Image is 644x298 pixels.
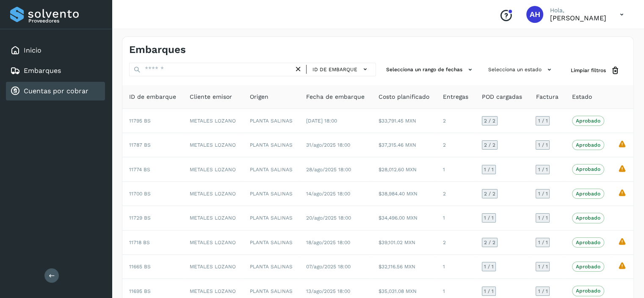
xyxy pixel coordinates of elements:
td: $34,496.00 MXN [371,206,436,230]
span: 1 / 1 [484,215,494,220]
span: Entregas [443,92,468,101]
td: METALES LOZANO [183,157,243,181]
p: Proveedores [28,18,102,24]
td: $32,116.56 MXN [371,255,436,279]
span: 1 / 1 [484,264,494,269]
span: 1 / 1 [538,264,547,269]
td: $38,984.40 MXN [371,182,436,206]
span: Fecha de embarque [306,92,365,101]
span: 13/ago/2025 18:00 [306,288,350,294]
span: 31/ago/2025 18:00 [306,142,350,148]
p: AZUCENA HERNANDEZ LOPEZ [550,14,606,22]
td: 1 [436,206,475,230]
span: ID de embarque [129,92,176,101]
span: 1 / 1 [538,215,547,220]
td: PLANTA SALINAS [243,182,299,206]
button: ID de embarque [310,63,372,75]
span: Cliente emisor [190,92,232,101]
span: Estado [572,92,592,101]
p: Aprobado [576,288,600,294]
p: Aprobado [576,166,600,172]
p: Aprobado [576,142,600,148]
a: Embarques [24,67,61,75]
p: Aprobado [576,264,600,270]
span: 2 / 2 [484,240,495,245]
span: 18/ago/2025 18:00 [306,240,350,245]
td: 2 [436,109,475,133]
td: PLANTA SALINAS [243,109,299,133]
span: Origen [250,92,268,101]
span: 28/ago/2025 18:00 [306,167,351,173]
span: 20/ago/2025 18:00 [306,215,351,221]
span: 07/ago/2025 18:00 [306,264,351,270]
h4: Embarques [129,44,186,56]
div: Embarques [6,61,105,80]
td: $33,791.45 MXN [371,109,436,133]
span: ID de embarque [312,66,357,73]
span: 1 / 1 [484,289,494,294]
span: 11718 BS [129,240,150,245]
span: 1 / 1 [484,167,494,172]
span: 1 / 1 [538,240,547,245]
p: Aprobado [576,118,600,124]
a: Cuentas por cobrar [24,87,88,95]
span: 11795 BS [129,118,151,124]
td: $37,315.46 MXN [371,133,436,157]
td: 1 [436,255,475,279]
p: Aprobado [576,191,600,197]
td: $39,101.02 MXN [371,231,436,255]
span: 11774 BS [129,167,150,173]
button: Limpiar filtros [564,63,627,78]
span: 11729 BS [129,215,151,221]
span: 1 / 1 [538,118,547,123]
span: 1 / 1 [538,289,547,294]
span: 2 / 2 [484,191,495,196]
td: $28,012.60 MXN [371,157,436,181]
td: 2 [436,231,475,255]
td: PLANTA SALINAS [243,133,299,157]
p: Aprobado [576,215,600,221]
td: METALES LOZANO [183,231,243,255]
span: POD cargadas [482,92,522,101]
span: Factura [536,92,558,101]
span: 1 / 1 [538,167,547,172]
td: 1 [436,157,475,181]
td: 2 [436,133,475,157]
td: PLANTA SALINAS [243,255,299,279]
td: METALES LOZANO [183,182,243,206]
td: METALES LOZANO [183,109,243,133]
button: Selecciona un rango de fechas [383,63,478,77]
span: Costo planificado [378,92,429,101]
td: PLANTA SALINAS [243,157,299,181]
span: 14/ago/2025 18:00 [306,191,350,197]
span: 1 / 1 [538,142,547,148]
p: Hola, [550,7,606,14]
span: 11700 BS [129,191,151,197]
span: 2 / 2 [484,118,495,123]
td: METALES LOZANO [183,206,243,230]
div: Cuentas por cobrar [6,82,105,100]
span: [DATE] 18:00 [306,118,337,124]
td: METALES LOZANO [183,133,243,157]
a: Inicio [24,46,41,54]
td: PLANTA SALINAS [243,231,299,255]
span: Limpiar filtros [571,67,606,74]
span: 1 / 1 [538,191,547,196]
span: 11665 BS [129,264,151,270]
p: Aprobado [576,240,600,245]
td: PLANTA SALINAS [243,206,299,230]
span: 11787 BS [129,142,151,148]
span: 11695 BS [129,288,151,294]
span: 2 / 2 [484,142,495,148]
td: 2 [436,182,475,206]
td: METALES LOZANO [183,255,243,279]
div: Inicio [6,41,105,60]
button: Selecciona un estado [485,63,557,77]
